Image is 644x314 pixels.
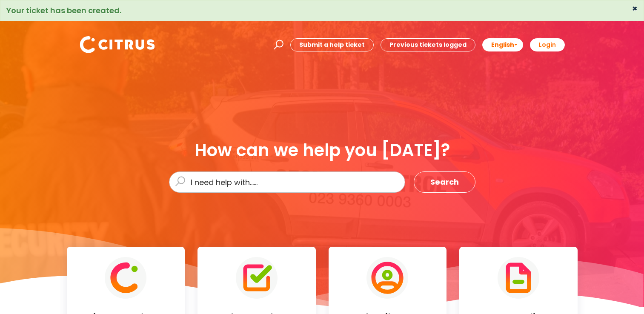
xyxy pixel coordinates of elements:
[491,40,514,49] span: English
[381,38,475,51] a: Previous tickets logged
[530,38,565,51] a: Login
[632,5,638,12] button: ×
[539,40,556,49] b: Login
[169,141,475,160] div: How can we help you [DATE]?
[414,171,475,193] button: Search
[290,38,374,51] a: Submit a help ticket
[430,175,459,189] span: Search
[169,171,405,193] input: I need help with......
